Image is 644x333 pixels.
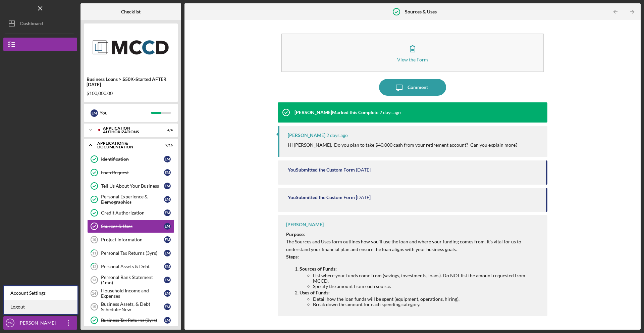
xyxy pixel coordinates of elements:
[121,9,141,14] b: Checklist
[87,206,174,220] a: Credit AuthorizationEM
[161,128,173,132] div: 4 / 4
[288,133,325,138] div: [PERSON_NAME]
[87,220,174,233] a: Sources & UsesEM
[101,288,164,299] div: Household Income and Expenses
[92,305,96,309] tspan: 15
[326,133,348,138] time: 2025-10-08 20:36
[164,223,171,230] div: E M
[164,209,171,216] div: E M
[103,126,156,134] div: Application Authorizations
[408,79,428,96] div: Comment
[101,237,164,242] div: Project Information
[8,321,12,325] text: EM
[92,251,96,255] tspan: 11
[92,291,96,295] tspan: 14
[313,284,541,289] li: Specify the amount from each source.
[164,156,171,162] div: E M
[87,300,174,314] a: 15Business Assets, & Debt Schedule-NewEM
[397,57,428,62] div: View the Form
[92,265,96,269] tspan: 12
[101,275,164,285] div: Personal Bank Statement (1mo)
[92,278,96,282] tspan: 13
[87,193,174,206] a: Personal Experience & DemographicsEM
[101,194,164,205] div: Personal Experience & Demographics
[288,195,355,200] div: You Submitted the Custom Form
[101,224,164,229] div: Sources & Uses
[288,167,355,173] div: You Submitted the Custom Form
[87,287,174,300] a: 14Household Income and ExpensesEM
[300,290,330,295] strong: Uses of Funds:
[164,290,171,297] div: E M
[101,156,164,162] div: Identification
[286,238,541,253] p: The Sources and Uses form outlines how you'll use the loan and where your funding comes from. It'...
[87,273,174,287] a: 13Personal Bank Statement (1mo)EM
[87,233,174,246] a: 10Project InformationEM
[87,166,174,179] a: Loan RequestEM
[286,231,305,237] strong: Purpose:
[87,314,174,327] a: Business Tax Returns (3yrs)EM
[313,296,541,302] li: Detail how the loan funds will be spent (equipment, operations, hiring).
[294,110,378,115] div: [PERSON_NAME] Marked this Complete
[87,246,174,260] a: 11Personal Tax Returns (3yrs)EM
[164,169,171,176] div: E M
[101,301,164,312] div: Business Assets, & Debt Schedule-New
[87,91,175,96] div: $100,000.00
[300,266,337,272] strong: Sources of Funds:
[313,273,541,284] li: List where your funds come from (savings, investments, loans). Do NOT list the amount requested f...
[356,195,371,200] time: 2025-10-06 20:59
[87,77,175,87] div: Business Loans > $50K-Started AFTER [DATE]
[101,210,164,216] div: Credit Authorization
[97,141,156,149] div: Application & Documentation
[313,302,541,307] li: Break down the amount for each spending category.
[164,196,171,203] div: E M
[3,17,77,30] button: Dashboard
[379,110,401,115] time: 2025-10-08 20:36
[3,316,77,330] button: EM[PERSON_NAME]
[87,260,174,273] a: 12Personal Assets & DebtEM
[405,9,437,14] b: Sources & Uses
[92,238,96,242] tspan: 10
[87,152,174,166] a: IdentificationEM
[101,250,164,256] div: Personal Tax Returns (3yrs)
[101,170,164,175] div: Loan Request
[286,254,299,259] strong: Steps:
[84,27,178,67] img: Product logo
[87,179,174,193] a: Tell Us About Your BusinessEM
[101,264,164,269] div: Personal Assets & Debt
[281,34,544,72] button: View the Form
[379,79,446,96] button: Comment
[164,277,171,283] div: E M
[164,183,171,189] div: E M
[4,300,77,314] a: Logout
[164,317,171,324] div: E M
[91,109,98,117] div: E M
[164,250,171,256] div: E M
[101,318,164,323] div: Business Tax Returns (3yrs)
[164,236,171,243] div: E M
[17,316,60,331] div: [PERSON_NAME]
[164,303,171,310] div: E M
[356,167,371,173] time: 2025-10-06 21:04
[286,222,324,227] div: [PERSON_NAME]
[20,17,43,32] div: Dashboard
[4,286,77,300] div: Account Settings
[164,263,171,270] div: E M
[288,141,518,149] p: Hi [PERSON_NAME], Do you plan to take $40,000 cash from your retirement account? Can you explain ...
[100,107,151,118] div: You
[161,143,173,147] div: 9 / 16
[101,183,164,189] div: Tell Us About Your Business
